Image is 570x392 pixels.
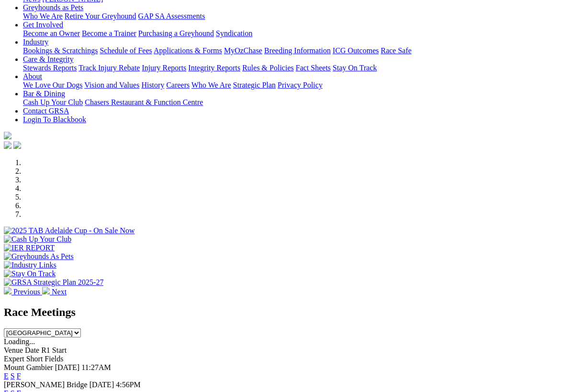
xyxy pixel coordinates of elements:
a: Schedule of Fees [100,46,152,55]
img: Stay On Track [4,269,56,278]
span: [PERSON_NAME] Bridge [4,381,88,389]
img: IER REPORT [4,244,55,252]
span: [DATE] [55,363,80,371]
a: Greyhounds as Pets [23,3,83,11]
a: Fact Sheets [296,64,331,72]
span: 4:56PM [116,381,141,389]
span: [DATE] [89,381,114,389]
a: ICG Outcomes [333,46,379,55]
a: Breeding Information [264,46,331,55]
a: Stewards Reports [23,64,77,72]
a: S [11,372,15,380]
img: GRSA Strategic Plan 2025-27 [4,278,103,287]
span: Date [25,346,39,354]
a: Become an Owner [23,29,80,37]
a: Track Injury Rebate [78,64,140,72]
a: Race Safe [380,46,411,55]
span: Loading... [4,337,35,346]
div: Bar & Dining [23,98,566,107]
span: R1 Start [41,346,67,354]
span: Previous [13,288,40,296]
div: Get Involved [23,29,566,38]
a: Stay On Track [333,64,377,72]
span: Next [52,288,67,296]
a: Privacy Policy [278,81,323,89]
a: Vision and Values [84,81,139,89]
div: About [23,81,566,90]
img: 2025 TAB Adelaide Cup - On Sale Now [4,226,135,235]
a: Chasers Restaurant & Function Centre [85,98,203,106]
a: Industry [23,38,48,46]
a: Rules & Policies [242,64,294,72]
a: Injury Reports [142,64,186,72]
a: Syndication [216,29,252,37]
a: Strategic Plan [233,81,276,89]
h2: Race Meetings [4,306,566,319]
img: chevron-right-pager-white.svg [42,287,50,294]
a: History [141,81,164,89]
a: Integrity Reports [188,64,240,72]
a: Care & Integrity [23,55,74,63]
img: Cash Up Your Club [4,235,71,244]
a: E [4,372,9,380]
div: Industry [23,46,566,55]
a: Login To Blackbook [23,115,86,123]
img: logo-grsa-white.png [4,132,11,139]
a: Careers [166,81,190,89]
a: Previous [4,288,42,296]
img: Industry Links [4,261,56,269]
img: twitter.svg [13,141,21,149]
a: Bookings & Scratchings [23,46,98,55]
a: Become a Trainer [82,29,136,37]
a: Who We Are [191,81,231,89]
a: About [23,72,42,80]
a: F [17,372,21,380]
a: Applications & Forms [154,46,222,55]
a: Who We Are [23,12,63,20]
a: We Love Our Dogs [23,81,82,89]
a: Bar & Dining [23,90,65,98]
span: Fields [45,355,63,363]
img: facebook.svg [4,141,11,149]
a: MyOzChase [224,46,262,55]
a: Get Involved [23,21,63,29]
span: Short [26,355,43,363]
a: GAP SA Assessments [138,12,205,20]
div: Greyhounds as Pets [23,12,566,21]
span: Venue [4,346,23,354]
a: Retire Your Greyhound [65,12,136,20]
span: Mount Gambier [4,363,53,371]
img: Greyhounds As Pets [4,252,74,261]
a: Contact GRSA [23,107,69,115]
span: 11:27AM [81,363,111,371]
a: Cash Up Your Club [23,98,83,106]
img: chevron-left-pager-white.svg [4,287,11,294]
a: Next [42,288,67,296]
div: Care & Integrity [23,64,566,72]
a: Purchasing a Greyhound [138,29,214,37]
span: Expert [4,355,24,363]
